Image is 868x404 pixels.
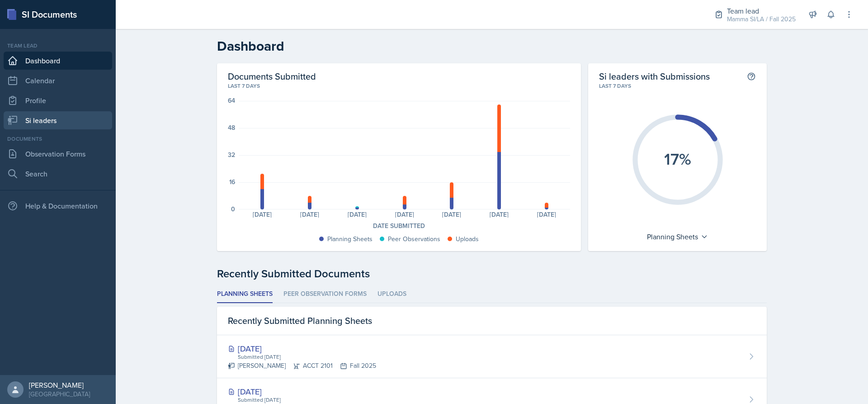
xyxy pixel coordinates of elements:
[228,361,376,371] div: [PERSON_NAME] ACCT 2101 Fall 2025
[4,165,112,183] a: Search
[523,211,571,218] div: [DATE]
[231,206,235,212] div: 0
[642,229,712,244] div: Planning Sheets
[228,97,235,104] div: 64
[4,145,112,163] a: Observation Forms
[237,353,376,361] div: Submitted [DATE]
[456,234,479,244] div: Uploads
[286,211,334,218] div: [DATE]
[228,82,570,90] div: Last 7 days
[476,211,523,218] div: [DATE]
[239,211,286,218] div: [DATE]
[727,14,796,24] div: Mamma SI/LA / Fall 2025
[237,396,375,404] div: Submitted [DATE]
[228,152,235,158] div: 32
[381,211,428,218] div: [DATE]
[4,91,112,109] a: Profile
[4,135,112,143] div: Documents
[4,71,112,90] a: Calendar
[217,38,767,54] h2: Dashboard
[599,71,710,82] h2: Si leaders with Submissions
[229,179,235,185] div: 16
[4,42,112,50] div: Team lead
[428,211,476,218] div: [DATE]
[327,234,373,244] div: Planning Sheets
[4,111,112,129] a: Si leaders
[217,285,273,303] li: Planning Sheets
[217,266,767,282] div: Recently Submitted Documents
[217,307,767,335] div: Recently Submitted Planning Sheets
[228,124,235,131] div: 48
[388,234,440,244] div: Peer Observations
[228,342,376,355] div: [DATE]
[599,82,756,90] div: Last 7 days
[29,380,90,390] div: [PERSON_NAME]
[228,71,570,82] h2: Documents Submitted
[283,285,367,303] li: Peer Observation Forms
[228,385,375,398] div: [DATE]
[217,335,767,378] a: [DATE] Submitted [DATE] [PERSON_NAME]ACCT 2101Fall 2025
[727,5,796,16] div: Team lead
[4,52,112,70] a: Dashboard
[377,285,406,303] li: Uploads
[228,221,570,231] div: Date Submitted
[664,147,691,171] text: 17%
[4,197,112,215] div: Help & Documentation
[29,390,90,399] div: [GEOGRAPHIC_DATA]
[334,211,381,218] div: [DATE]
